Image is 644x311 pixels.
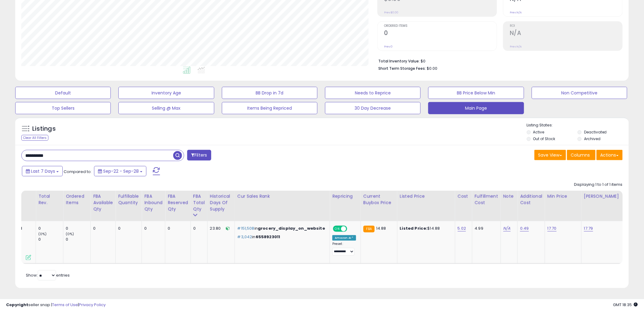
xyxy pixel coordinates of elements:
div: 0 [93,226,111,231]
button: Actions [597,150,623,160]
div: [PERSON_NAME] [584,193,620,200]
a: 0.49 [520,225,529,231]
div: Historical Days Of Supply [210,193,232,212]
div: Clear All Filters [21,135,48,141]
button: Save View [534,150,566,160]
span: 6558923011 [256,234,280,240]
button: 30 Day Decrease [325,102,421,114]
div: Repricing [332,193,358,200]
a: N/A [503,225,511,231]
small: Prev: N/A [510,45,522,48]
h5: Listings [32,125,56,133]
label: Out of Stock [533,136,555,141]
div: FBA Total Qty [193,193,205,212]
small: (0%) [66,231,74,236]
li: $0 [378,57,618,64]
button: BB Price Below Min [428,87,524,99]
a: 17.79 [584,225,593,231]
strong: Copyright [6,302,28,308]
small: (0%) [38,231,47,236]
div: 0 [144,226,160,231]
a: Privacy Policy [79,302,106,308]
p: Listing States: [527,122,629,128]
div: Listed Price [400,193,453,200]
button: Top Sellers [15,102,111,114]
small: Prev: $0.00 [384,11,398,14]
div: 0 [38,226,63,231]
div: Displaying 1 to 1 of 1 items [574,182,623,188]
button: Inventory Age [118,87,214,99]
label: Active [533,129,544,135]
b: Listed Price: [400,225,428,231]
span: Last 7 Days [31,168,55,174]
span: OFF [346,226,356,231]
button: Filters [187,150,211,161]
h2: N/A [510,30,622,38]
div: 0 [38,237,63,242]
button: Sep-22 - Sep-28 [94,166,146,176]
span: Columns [571,152,590,158]
span: $0.00 [427,65,437,71]
p: in [237,226,325,231]
span: #151,508 [237,225,254,231]
div: Fulfillable Quantity [118,193,139,206]
span: #3,042 [237,234,252,240]
div: 4.99 [475,226,496,231]
div: 0 [193,226,203,231]
small: Prev: 0 [384,45,393,48]
div: FBA Reserved Qty [168,193,188,212]
button: Non Competitive [532,87,627,99]
small: Prev: N/A [510,11,522,14]
div: FBA Available Qty [93,193,113,212]
div: 0 [168,226,186,231]
div: Fulfillment Cost [475,193,498,206]
div: FBA inbound Qty [144,193,163,212]
div: Cur Sales Rank [237,193,327,200]
div: $14.88 [400,226,450,231]
label: Deactivated [584,129,607,135]
span: grocery_display_on_website [258,225,325,231]
div: Min Price [548,193,579,200]
a: 5.02 [458,225,466,231]
span: ON [334,226,341,231]
div: Note [503,193,515,200]
div: Additional Cost [520,193,542,206]
button: Needs to Reprice [325,87,421,99]
div: Total Rev. [38,193,61,206]
b: Total Inventory Value: [378,58,420,64]
div: Amazon AI * [332,235,356,241]
a: 17.70 [548,225,557,231]
h2: 0 [384,30,497,38]
span: Show: entries [26,272,70,278]
div: 0 [118,226,137,231]
label: Archived [584,136,600,141]
div: 0 [66,237,90,242]
div: Ordered Items [66,193,88,206]
a: Terms of Use [52,302,78,308]
div: seller snap | | [6,302,106,308]
p: in [237,234,325,240]
span: Sep-22 - Sep-28 [103,168,139,174]
button: Main Page [428,102,524,114]
span: 14.88 [376,225,386,231]
button: Items Being Repriced [222,102,317,114]
button: Selling @ Max [118,102,214,114]
small: FBA [363,226,375,232]
button: Last 7 Days [22,166,63,176]
span: ROI [510,24,622,28]
div: Preset: [332,242,356,256]
button: BB Drop in 7d [222,87,317,99]
span: 2025-10-9 18:35 GMT [613,302,638,308]
span: Ordered Items [384,24,497,28]
button: Columns [567,150,596,160]
button: Default [15,87,111,99]
div: Cost [458,193,470,200]
div: 0 [66,226,90,231]
span: Compared to: [64,169,92,175]
div: 23.80 [210,226,230,231]
b: Short Term Storage Fees: [378,66,426,71]
div: Current Buybox Price [363,193,395,206]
